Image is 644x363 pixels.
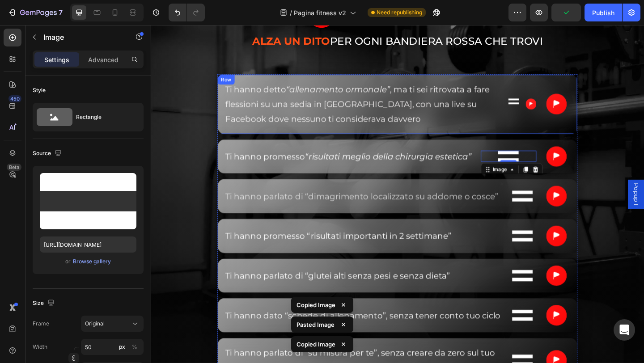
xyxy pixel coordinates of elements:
img: preview-image [40,173,136,229]
p: Pasted Image [297,320,335,329]
div: Open Intercom Messenger [614,319,635,341]
img: gempages_571219258252461280-abd6d28c-204f-46ef-b82a-285d5fee9396.svg [408,80,419,92]
p: Copied Image [297,300,335,309]
button: % [117,342,127,352]
img: gempages_571219258252461280-ce5a9248-ca68-45df-9e0d-564c651df434.svg [393,224,415,236]
p: Settings [44,55,69,64]
div: Row [75,55,89,63]
span: Original [85,320,105,328]
div: Size [33,297,56,309]
img: gempages_571219258252461280-abd6d28c-204f-46ef-b82a-285d5fee9396.svg [430,262,453,284]
button: Publish [585,4,622,21]
span: Popup 1 [523,172,532,196]
span: Ti hanno dato “schede di allenamento”, senza tener conto tuo ciclo [81,311,381,321]
label: Frame [33,320,49,328]
span: Ti hanno promesso “risultati importanti in 2 settimane” [81,224,327,235]
div: 450 [8,95,21,102]
button: Browse gallery [72,257,111,266]
img: gempages_571219258252461280-abd6d28c-204f-46ef-b82a-285d5fee9396.svg [430,304,453,327]
p: per ogni bandiera rossa che trovi [86,8,450,28]
img: gempages_571219258252461280-abd6d28c-204f-46ef-b82a-285d5fee9396.svg [430,75,453,97]
div: Beta [7,164,21,171]
p: Image [43,32,119,42]
button: Original [81,316,144,332]
span: Ti hanno detto , ma ti sei ritrovata a fare flessioni su una sedia in [GEOGRAPHIC_DATA], con una ... [81,65,369,108]
div: px [119,343,125,351]
label: Width [33,343,47,351]
p: Advanced [88,55,119,64]
div: Browse gallery [73,257,111,266]
div: Undo/Redo [169,4,205,21]
img: gempages_571219258252461280-ce5a9248-ca68-45df-9e0d-564c651df434.svg [393,310,415,322]
span: Ti hanno parlato di “glutei alti senza pesi e senza dieta” [81,267,326,278]
img: gempages_571219258252461280-abd6d28c-204f-46ef-b82a-285d5fee9396.svg [430,175,453,198]
img: gempages_571219258252461280-ce5a9248-ca68-45df-9e0d-564c651df434.svg [389,80,401,86]
img: gempages_571219258252461280-ce5a9248-ca68-45df-9e0d-564c651df434.svg [393,180,415,192]
span: or [65,256,71,267]
img: gempages_571219258252461280-ce5a9248-ca68-45df-9e0d-564c651df434.svg [393,266,415,279]
strong: Alza un dito [110,11,195,24]
button: 7 [4,4,67,21]
input: px% [81,339,144,355]
p: 7 [59,7,63,18]
div: Image [370,153,390,161]
div: Rectangle [76,107,131,127]
div: Publish [592,8,614,17]
i: “risultati meglio della chirurgia estetica” [168,138,349,148]
p: Copied Image [297,340,335,349]
input: https://example.com/image.jpg [40,236,136,253]
div: % [132,343,137,351]
span: Pagina fitness v2 [294,8,346,17]
span: Ti hanno promesso [81,138,349,148]
i: “allenamento ormonale” [147,65,260,76]
span: Ti hanno parlato di “dimagrimento localizzato su addome o cosce” [81,181,378,192]
span: / [290,8,292,17]
div: Style [33,86,46,94]
img: gempages_571219258252461280-abd6d28c-204f-46ef-b82a-285d5fee9396.svg [430,218,453,241]
span: Need republishing [377,8,422,17]
img: gempages_571219258252461280-abd6d28c-204f-46ef-b82a-285d5fee9396.svg [430,132,453,155]
iframe: Design area [151,25,644,363]
button: px [129,342,140,352]
div: Source [33,148,64,160]
img: gempages_571219258252461280-ce5a9248-ca68-45df-9e0d-564c651df434.svg [378,137,400,149]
